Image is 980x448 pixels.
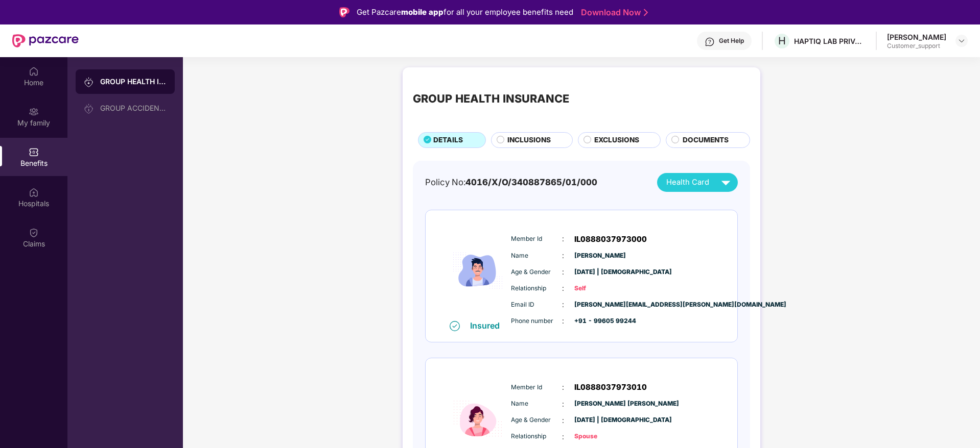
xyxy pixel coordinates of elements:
[719,37,744,45] div: Get Help
[778,35,786,47] span: H
[339,7,349,17] img: Logo
[401,7,444,17] strong: mobile app
[794,36,866,46] div: HAPTIQ LAB PRIVATE LIMITED
[357,6,573,18] div: Get Pazcare for all your employee benefits need
[705,37,715,47] img: svg+xml;base64,PHN2ZyBpZD0iSGVscC0zMngzMiIgeG1sbnM9Imh0dHA6Ly93d3cudzMub3JnLzIwMDAvc3ZnIiB3aWR0aD...
[581,7,645,18] a: Download Now
[887,32,946,42] div: [PERSON_NAME]
[958,37,966,45] img: svg+xml;base64,PHN2ZyBpZD0iRHJvcGRvd24tMzJ4MzIiIHhtbG5zPSJodHRwOi8vd3d3LnczLm9yZy8yMDAwL3N2ZyIgd2...
[644,7,648,18] img: Stroke
[12,34,79,47] img: New Pazcare Logo
[887,42,946,50] div: Customer_support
